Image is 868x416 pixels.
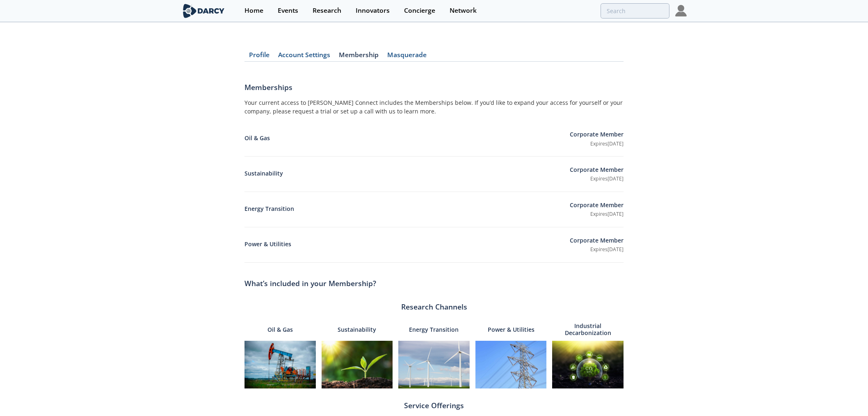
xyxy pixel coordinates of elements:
[404,7,435,14] div: Concierge
[313,7,341,14] div: Research
[570,175,624,183] p: Expires [DATE]
[244,274,624,293] div: What’s included in your Membership?
[244,400,624,411] div: Service Offerings
[552,321,624,338] p: Industrial Decarbonization
[244,301,624,312] div: Research Channels
[383,52,431,62] a: Masquerade
[398,341,470,388] img: energy-e11202bc638c76e8d54b5a3ddfa9579d.jpg
[570,246,624,253] p: Expires [DATE]
[409,321,459,338] p: Energy Transition
[450,7,477,14] div: Network
[552,341,624,388] img: industrial-decarbonization-299db23ffd2d26ea53b85058e0ea4a31.jpg
[475,341,547,388] img: power-0245a545bc4df729e8541453bebf1337.jpg
[488,321,535,338] p: Power & Utilities
[570,210,624,218] p: Expires [DATE]
[244,341,316,388] img: oilandgas-64dff166b779d667df70ba2f03b7bb17.jpg
[570,236,624,246] p: Corporate Member
[278,7,298,14] div: Events
[601,3,669,18] input: Advanced Search
[244,204,570,215] p: Energy Transition
[338,321,376,338] p: Sustainability
[570,140,624,148] p: Expires [DATE]
[334,52,383,62] a: Membership
[244,7,263,14] div: Home
[244,134,570,144] p: Oil & Gas
[267,321,293,338] p: Oil & Gas
[244,98,624,121] div: Your current access to [PERSON_NAME] Connect includes the Memberships below. If you’d like to exp...
[244,82,624,98] h1: Memberships
[675,5,687,16] img: Profile
[274,52,334,62] a: Account Settings
[356,7,390,14] div: Innovators
[570,165,624,176] p: Corporate Member
[570,201,624,211] p: Corporate Member
[244,169,570,179] p: Sustainability
[322,341,393,388] img: sustainability-770903ad21d5b8021506027e77cf2c8d.jpg
[181,4,226,18] img: logo-wide.svg
[244,240,570,250] p: Power & Utilities
[834,383,860,408] iframe: chat widget
[570,130,624,140] p: Corporate Member
[244,52,274,62] a: Profile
